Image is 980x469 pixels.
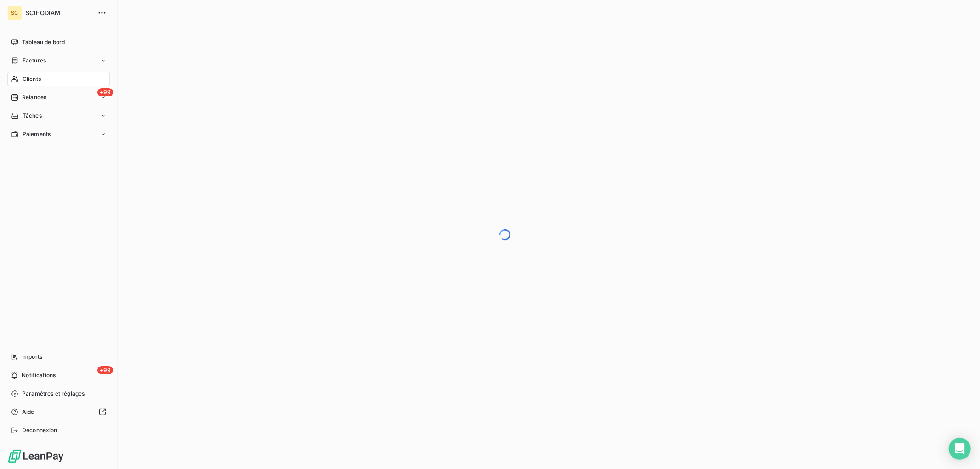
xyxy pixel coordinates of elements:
[23,112,42,120] span: Tâches
[23,130,51,138] span: Paiements
[97,88,113,96] span: +99
[7,449,64,463] img: Logo LeanPay
[23,57,46,65] span: Factures
[97,366,113,374] span: +99
[949,438,971,460] div: Open Intercom Messenger
[22,353,42,361] span: Imports
[22,371,56,379] span: Notifications
[23,75,41,83] span: Clients
[22,38,65,46] span: Tableau de bord
[7,6,22,20] div: SC
[22,390,85,398] span: Paramètres et réglages
[26,9,92,17] span: SCIFODIAM
[7,405,110,419] a: Aide
[22,426,57,435] span: Déconnexion
[22,93,46,102] span: Relances
[22,408,34,416] span: Aide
